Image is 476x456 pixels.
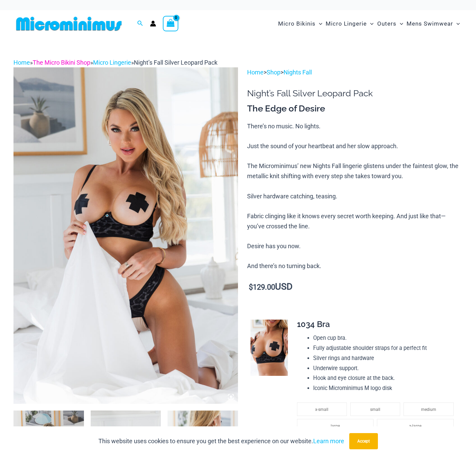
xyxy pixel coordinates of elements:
[297,402,347,416] li: x-small
[276,13,324,34] a: Micro BikinisMenu ToggleMenu Toggle
[137,20,143,28] a: Search icon link
[163,16,178,31] a: View Shopping Cart, empty
[134,59,217,66] span: Night’s Fall Silver Leopard Pack
[377,15,396,32] span: Outers
[13,59,217,66] span: » » »
[98,436,344,446] p: This website uses cookies to ensure you get the best experience on our website.
[396,15,403,32] span: Menu Toggle
[33,59,90,66] a: The Micro Bikini Shop
[247,103,463,115] h3: The Edge of Desire
[278,15,316,32] span: Micro Bikinis
[421,407,436,412] span: medium
[247,67,463,77] p: > >
[349,433,378,449] button: Accept
[313,363,457,373] li: Underwire support.
[350,402,400,416] li: small
[367,15,374,32] span: Menu Toggle
[297,419,374,432] li: large
[247,282,463,292] p: USD
[331,424,340,428] span: large
[247,69,264,76] a: Home
[316,15,322,32] span: Menu Toggle
[376,13,405,34] a: OutersMenu ToggleMenu Toggle
[453,15,460,32] span: Menu Toggle
[313,343,457,353] li: Fully adjustable shoulder straps for a perfect fit
[313,353,457,363] li: Silver rings and hardware
[370,407,380,412] span: small
[250,320,288,376] img: Nights Fall Silver Leopard 1036 Bra
[313,333,457,343] li: Open cup bra.
[13,67,238,404] img: Nights Fall Silver Leopard 1036 Bra 6046 Thong
[409,424,421,428] span: x-large
[404,402,453,416] li: medium
[249,283,275,291] bdi: 129.00
[267,69,280,76] a: Shop
[313,373,457,383] li: Hook and eye closure at the back.
[150,21,156,27] a: Account icon link
[324,13,375,34] a: Micro LingerieMenu ToggleMenu Toggle
[326,15,367,32] span: Micro Lingerie
[13,16,124,31] img: MM SHOP LOGO FLAT
[405,13,462,34] a: Mens SwimwearMenu ToggleMenu Toggle
[377,419,454,432] li: x-large
[284,69,312,76] a: Nights Fall
[247,121,463,271] p: There’s no music. No lights. Just the sound of your heartbeat and her slow approach. The Micromin...
[13,59,30,66] a: Home
[247,88,463,99] h1: Night’s Fall Silver Leopard Pack
[313,383,457,393] li: Iconic Microminimus M logo disk
[93,59,131,66] a: Micro Lingerie
[297,319,330,329] span: 1034 Bra
[407,15,453,32] span: Mens Swimwear
[313,437,344,445] a: Learn more
[275,12,463,35] nav: Site Navigation
[249,283,253,291] span: $
[315,407,328,412] span: x-small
